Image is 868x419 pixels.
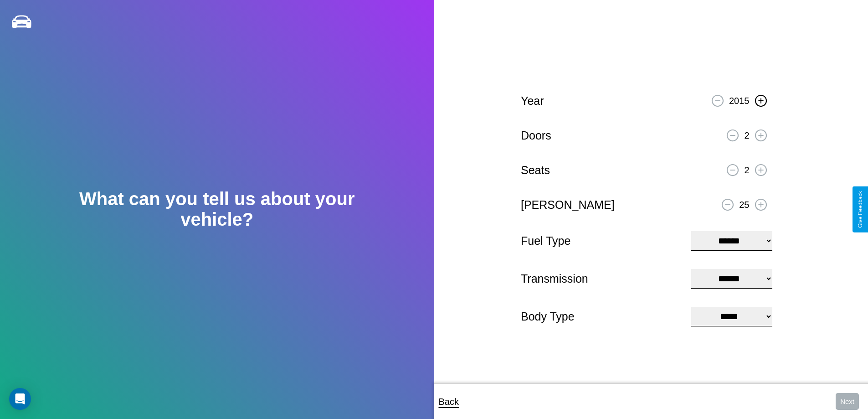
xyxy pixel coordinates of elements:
[521,269,682,289] p: Transmission
[836,393,859,410] button: Next
[521,306,682,327] p: Body Type
[739,197,749,213] p: 25
[857,191,863,228] div: Give Feedback
[521,125,551,146] p: Doors
[521,231,682,251] p: Fuel Type
[729,93,750,109] p: 2015
[9,388,31,410] div: Open Intercom Messenger
[521,160,550,181] p: Seats
[521,91,544,111] p: Year
[521,195,615,215] p: [PERSON_NAME]
[43,189,390,230] h2: What can you tell us about your vehicle?
[744,127,749,144] p: 2
[744,162,749,178] p: 2
[439,393,459,410] p: Back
